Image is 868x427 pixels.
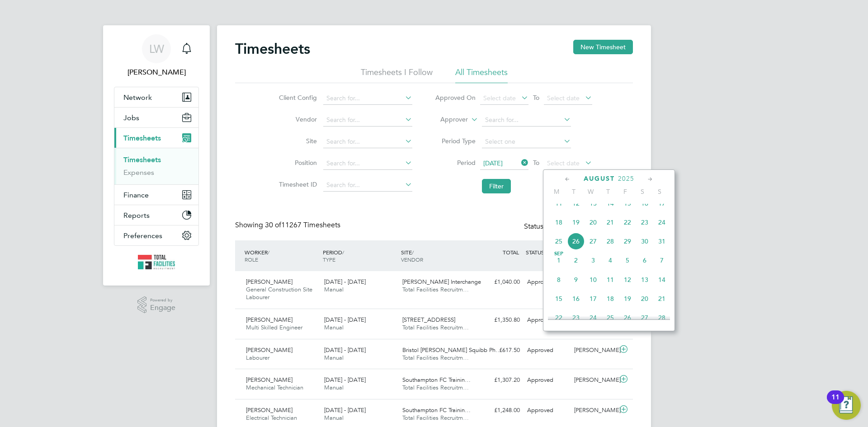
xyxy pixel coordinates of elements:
[114,185,198,205] button: Finance
[123,231,162,240] span: Preferences
[268,249,269,256] span: /
[402,384,469,391] span: Total Facilities Recruitm…
[246,286,312,301] span: General Construction Site Labourer
[276,137,317,145] label: Site
[503,249,519,256] span: TOTAL
[402,316,455,324] span: [STREET_ADDRESS]
[585,309,602,326] span: 24
[114,205,198,225] button: Reports
[324,324,344,331] span: Manual
[585,195,602,212] span: 13
[361,67,433,83] li: Timesheets I Follow
[619,252,636,269] span: 5
[235,221,342,230] div: Showing
[123,93,152,102] span: Network
[832,391,861,420] button: Open Resource Center, 11 new notifications
[548,188,565,196] span: M
[402,414,469,422] span: Total Facilities Recruitm…
[323,114,412,127] input: Search for...
[435,94,476,102] label: Approved On
[246,414,297,422] span: Electrical Technician
[246,384,303,391] span: Mechanical Technician
[636,195,653,212] span: 16
[324,376,366,384] span: [DATE] - [DATE]
[636,252,653,269] span: 6
[324,384,344,391] span: Manual
[636,233,653,250] span: 30
[482,136,571,148] input: Select one
[653,271,670,288] span: 14
[245,256,258,263] span: ROLE
[402,278,481,286] span: [PERSON_NAME] Interchange
[565,188,582,196] span: T
[321,244,399,267] div: PERIOD
[114,225,198,245] button: Preferences
[114,34,199,78] a: LW[PERSON_NAME]
[550,252,567,256] span: Sep
[402,376,471,384] span: Southampton FC Trainin…
[323,157,412,170] input: Search for...
[476,373,524,388] div: £1,307.20
[571,343,618,358] div: [PERSON_NAME]
[653,214,670,231] span: 24
[651,188,668,196] span: S
[602,214,619,231] span: 21
[324,346,366,354] span: [DATE] - [DATE]
[276,115,317,123] label: Vendor
[602,233,619,250] span: 28
[567,309,585,326] span: 23
[149,43,164,55] span: LW
[276,94,317,102] label: Client Config
[265,221,340,230] span: 11267 Timesheets
[550,195,567,212] span: 11
[653,233,670,250] span: 31
[399,244,477,267] div: SITE
[602,252,619,269] span: 4
[324,316,366,324] span: [DATE] - [DATE]
[567,214,585,231] span: 19
[123,168,154,177] a: Expenses
[602,271,619,288] span: 11
[324,354,344,361] span: Manual
[831,397,840,409] div: 11
[323,136,412,148] input: Search for...
[476,403,524,418] div: £1,248.00
[550,309,567,326] span: 22
[242,244,321,267] div: WORKER
[123,155,161,164] a: Timesheets
[276,159,317,167] label: Position
[123,113,139,122] span: Jobs
[550,290,567,307] span: 15
[137,296,176,314] a: Powered byEngage
[524,221,615,233] div: Status
[324,414,344,422] span: Manual
[653,309,670,326] span: 28
[636,271,653,288] span: 13
[619,290,636,307] span: 19
[567,290,585,307] span: 16
[550,214,567,231] span: 18
[482,179,511,193] button: Filter
[455,67,508,83] li: All Timesheets
[573,40,633,54] button: New Timesheet
[276,180,317,188] label: Timesheet ID
[618,175,634,183] span: 2025
[483,159,503,167] span: [DATE]
[483,94,516,102] span: Select date
[265,221,281,230] span: 30 of
[402,354,469,361] span: Total Facilities Recruitm…
[550,271,567,288] span: 8
[323,92,412,105] input: Search for...
[476,343,524,358] div: £617.50
[599,188,617,196] span: T
[114,255,199,269] a: Go to home page
[602,195,619,212] span: 14
[585,271,602,288] span: 10
[585,290,602,307] span: 17
[530,92,542,103] span: To
[246,324,302,331] span: Multi Skilled Engineer
[567,271,585,288] span: 9
[123,134,161,142] span: Timesheets
[636,309,653,326] span: 27
[571,403,618,418] div: [PERSON_NAME]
